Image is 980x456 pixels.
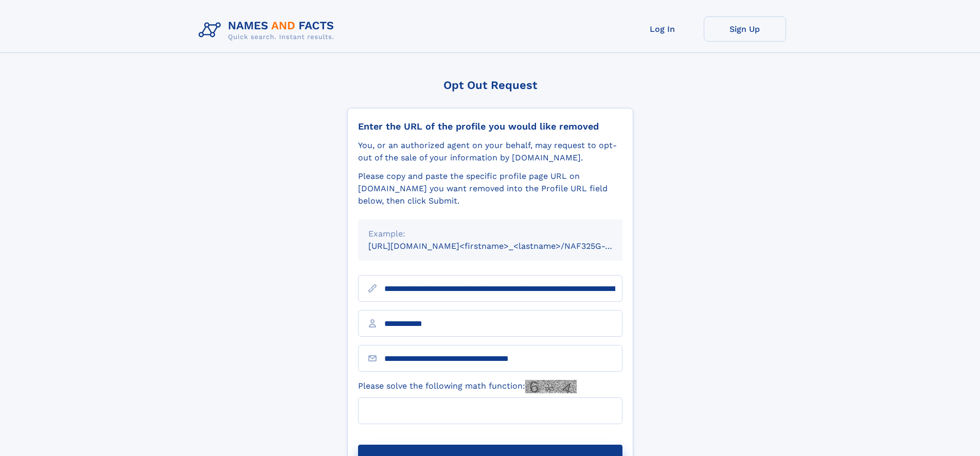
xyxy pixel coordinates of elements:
[347,79,633,92] div: Opt Out Request
[704,16,786,42] a: Sign Up
[358,121,622,132] div: Enter the URL of the profile you would like removed
[358,139,622,164] div: You, or an authorized agent on your behalf, may request to opt-out of the sale of your informatio...
[368,228,612,240] div: Example:
[358,170,622,207] div: Please copy and paste the specific profile page URL on [DOMAIN_NAME] you want removed into the Pr...
[194,16,343,44] img: Logo Names and Facts
[621,16,704,42] a: Log In
[358,380,577,393] label: Please solve the following math function:
[368,241,642,251] small: [URL][DOMAIN_NAME]<firstname>_<lastname>/NAF325G-xxxxxxxx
